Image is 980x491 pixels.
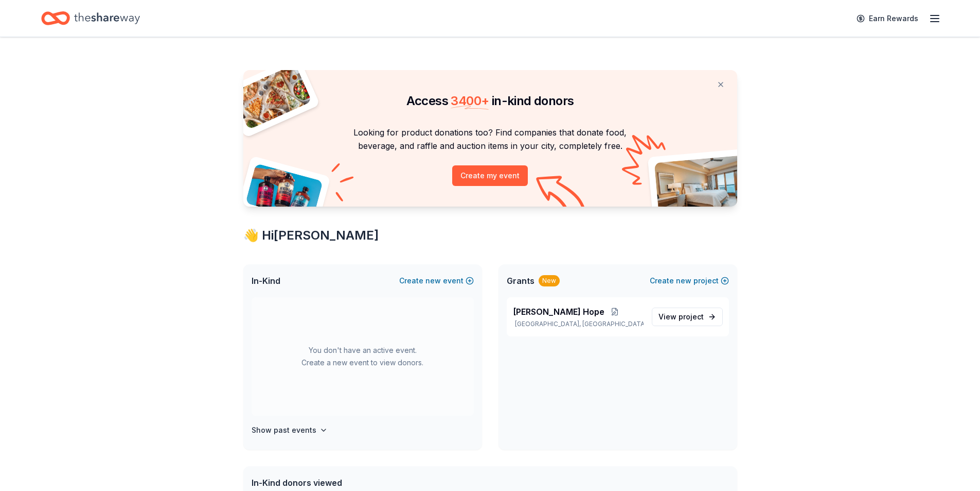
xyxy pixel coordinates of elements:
[676,275,691,287] span: new
[539,275,560,286] div: New
[243,227,737,244] div: 👋 Hi [PERSON_NAME]
[679,312,704,321] span: project
[850,9,924,28] a: Earn Rewards
[399,275,474,287] button: Createnewevent
[536,176,587,214] img: Curvy arrow
[658,311,704,323] span: View
[252,477,483,489] div: In-Kind donors viewed
[652,308,723,326] a: View project
[513,306,604,318] span: [PERSON_NAME] Hope
[252,275,280,287] span: In-Kind
[650,275,729,287] button: Createnewproject
[252,424,328,436] button: Show past events
[406,93,574,108] span: Access in-kind donors
[451,93,489,108] span: 3400 +
[252,424,316,436] h4: Show past events
[231,64,312,130] img: Pizza
[252,297,474,416] div: You don't have an active event. Create a new event to view donors.
[507,275,534,287] span: Grants
[256,126,725,153] p: Looking for product donations too? Find companies that donate food, beverage, and raffle and auct...
[41,6,140,30] a: Home
[452,165,528,186] button: Create my event
[513,320,644,328] p: [GEOGRAPHIC_DATA], [GEOGRAPHIC_DATA]
[425,275,441,287] span: new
